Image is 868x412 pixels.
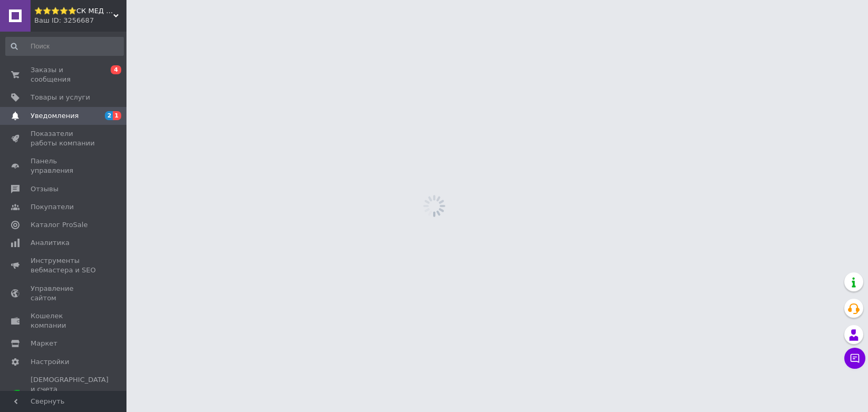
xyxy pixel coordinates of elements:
[34,6,113,16] span: ⭐️⭐️⭐️⭐️⭐️СК МЕД ПЛЮС
[31,339,57,348] span: Маркет
[31,93,90,102] span: Товары и услуги
[31,202,74,212] span: Покупатели
[31,311,97,330] span: Кошелек компании
[111,65,121,74] span: 4
[844,348,865,369] button: Чат с покупателем
[113,111,121,120] span: 1
[5,37,124,56] input: Поиск
[31,65,97,84] span: Заказы и сообщения
[31,184,58,194] span: Отзывы
[31,111,79,121] span: Уведомления
[31,284,97,303] span: Управление сайтом
[105,111,113,120] span: 2
[31,238,70,248] span: Аналитика
[31,156,97,175] span: Панель управления
[34,16,126,25] div: Ваш ID: 3256687
[31,357,69,367] span: Настройки
[31,129,97,148] span: Показатели работы компании
[31,256,97,275] span: Инструменты вебмастера и SEO
[31,220,87,230] span: Каталог ProSale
